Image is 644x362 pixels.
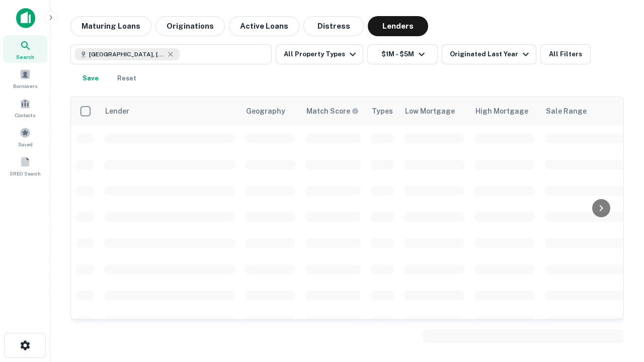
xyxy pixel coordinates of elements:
button: $1M - $5M [367,44,438,64]
span: Borrowers [13,82,37,90]
th: Sale Range [540,97,630,125]
button: [GEOGRAPHIC_DATA], [GEOGRAPHIC_DATA], [GEOGRAPHIC_DATA] [70,44,272,64]
div: Originated Last Year [450,48,532,60]
a: Borrowers [3,65,47,92]
iframe: Chat Widget [594,249,644,298]
a: Search [3,36,47,63]
span: [GEOGRAPHIC_DATA], [GEOGRAPHIC_DATA], [GEOGRAPHIC_DATA] [89,50,165,59]
div: High Mortgage [475,105,528,117]
button: Distress [303,16,364,36]
button: All Property Types [276,44,363,64]
a: Contacts [3,94,47,121]
button: Maturing Loans [70,16,151,36]
span: SREO Search [10,169,41,177]
th: Capitalize uses an advanced AI algorithm to match your search with the best lender. The match sco... [300,97,366,125]
th: Low Mortgage [399,97,469,125]
a: SREO Search [3,152,47,179]
div: Sale Range [546,105,587,117]
button: All Filters [540,44,591,64]
div: Geography [246,105,285,117]
span: Contacts [15,111,35,119]
a: Saved [3,123,47,150]
th: Geography [240,97,300,125]
th: Types [366,97,399,125]
h6: Match Score [306,106,357,117]
img: capitalize-icon.png [16,8,35,28]
button: Reset [111,68,143,88]
span: Saved [18,140,33,148]
button: Originated Last Year [442,44,536,64]
div: Low Mortgage [405,105,455,117]
div: Types [372,105,393,117]
button: Originations [155,16,225,36]
th: Lender [99,97,240,125]
button: Lenders [368,16,428,36]
div: Lender [105,105,129,117]
button: Save your search to get updates of matches that match your search criteria. [74,68,107,88]
div: Capitalize uses an advanced AI algorithm to match your search with the best lender. The match sco... [306,106,359,117]
button: Active Loans [229,16,299,36]
span: Search [16,53,34,61]
th: High Mortgage [469,97,540,125]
